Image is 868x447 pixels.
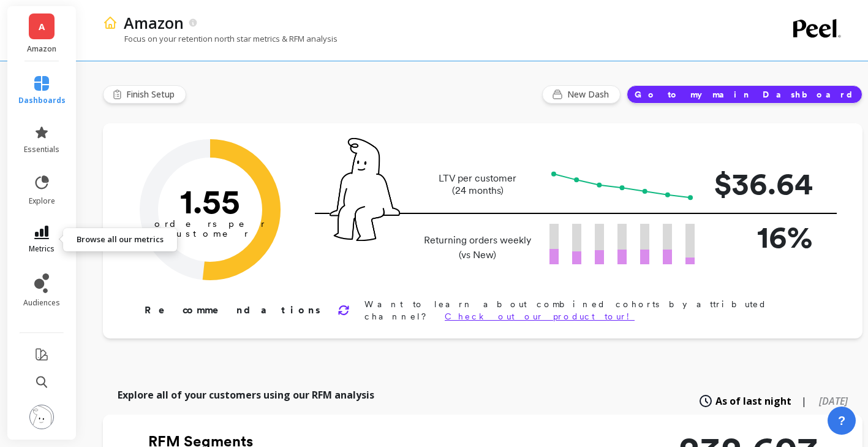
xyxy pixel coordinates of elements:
img: header icon [103,15,118,30]
button: ? [828,407,856,435]
span: audiences [23,298,60,308]
p: $36.64 [714,161,812,207]
span: As of last night [715,394,791,408]
span: New Dash [567,88,613,101]
span: metrics [29,244,55,254]
span: [DATE] [819,394,848,408]
span: A [39,20,45,34]
p: Explore all of your customers using our RFM analysis [118,388,374,402]
p: Amazon [124,12,184,33]
span: Finish Setup [126,88,178,101]
span: dashboards [18,96,66,105]
tspan: customer [172,228,249,239]
p: 16% [714,214,812,260]
p: Focus on your retention north star metrics & RFM analysis [103,33,338,44]
span: | [801,394,807,408]
span: ? [838,412,845,429]
button: Finish Setup [103,85,186,104]
img: profile picture [29,405,54,429]
p: Amazon [20,44,64,54]
p: Recommendations [145,303,323,318]
button: Go to my main Dashboard [627,85,862,104]
p: Want to learn about combined cohorts by attributed channel? [364,298,823,323]
p: LTV per customer (24 months) [420,172,535,197]
span: explore [29,196,55,206]
span: essentials [24,145,59,155]
tspan: orders per [154,218,266,229]
p: Returning orders weekly (vs New) [420,233,535,262]
text: 1.55 [180,181,240,221]
img: pal seatted on line [330,138,400,241]
button: New Dash [542,85,621,104]
a: Check out our product tour! [445,311,635,321]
